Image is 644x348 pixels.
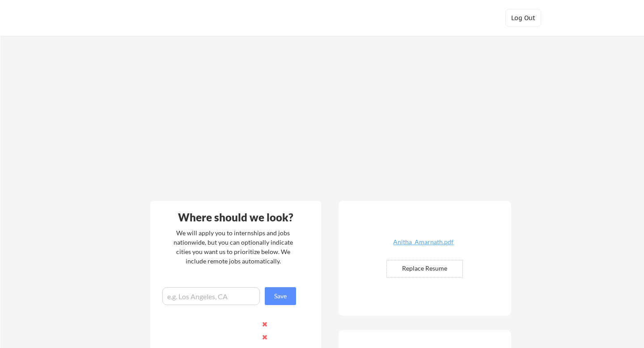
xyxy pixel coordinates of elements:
a: Anitha_Amarnath.pdf [370,239,477,253]
button: Save [265,287,296,305]
div: Where should we look? [153,212,319,223]
div: We will apply you to internships and jobs nationwide, but you can optionally indicate cities you ... [172,228,295,266]
button: Log Out [505,9,541,27]
input: e.g. Los Angeles, CA [162,287,260,305]
div: Anitha_Amarnath.pdf [370,239,477,245]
